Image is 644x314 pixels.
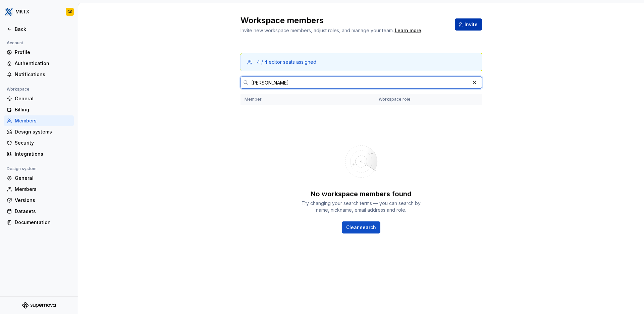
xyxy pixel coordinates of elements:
img: 6599c211-2218-4379-aa47-474b768e6477.png [5,8,13,16]
th: Workspace role [375,94,465,105]
div: Security [15,140,71,146]
a: Security [4,138,74,148]
div: Integrations [15,151,71,157]
span: Invite new workspace members, adjust roles, and manage your team. [240,28,394,33]
span: Clear search [346,224,376,231]
a: General [4,173,74,184]
a: Members [4,184,74,195]
span: Invite [465,21,478,28]
div: Members [15,186,71,193]
svg: Supernova Logo [22,302,56,309]
a: Documentation [4,217,74,228]
button: Invite [455,18,482,31]
h2: Workspace members [240,15,447,26]
div: Account [4,39,26,47]
a: Members [4,115,74,126]
a: Datasets [4,206,74,217]
button: MKTXCS [1,4,76,19]
div: Versions [15,197,71,204]
a: Back [4,24,74,35]
div: General [15,175,71,181]
div: Back [15,26,71,33]
div: 4 / 4 editor seats assigned [257,59,316,65]
a: Notifications [4,69,74,80]
a: General [4,93,74,104]
div: Notifications [15,71,71,78]
a: Authentication [4,58,74,69]
a: Billing [4,104,74,115]
div: Workspace [4,85,32,93]
div: Authentication [15,60,71,67]
div: CS [67,9,72,14]
div: Design systems [15,128,71,135]
a: Profile [4,47,74,58]
div: General [15,95,71,102]
div: Profile [15,49,71,56]
span: . [394,28,422,33]
a: Versions [4,195,74,206]
div: Billing [15,106,71,113]
input: Search in members... [249,76,470,89]
a: Learn more [395,27,421,34]
a: Design systems [4,126,74,137]
div: Design system [4,165,39,173]
div: Datasets [15,208,71,215]
div: Members [15,117,71,124]
button: Clear search [342,221,380,233]
div: No workspace members found [311,189,412,199]
th: Member [240,94,375,105]
a: Integrations [4,149,74,159]
div: Try changing your search terms — you can search by name, nickname, email address and role. [301,200,422,213]
div: Documentation [15,219,71,226]
div: MKTX [15,8,29,15]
